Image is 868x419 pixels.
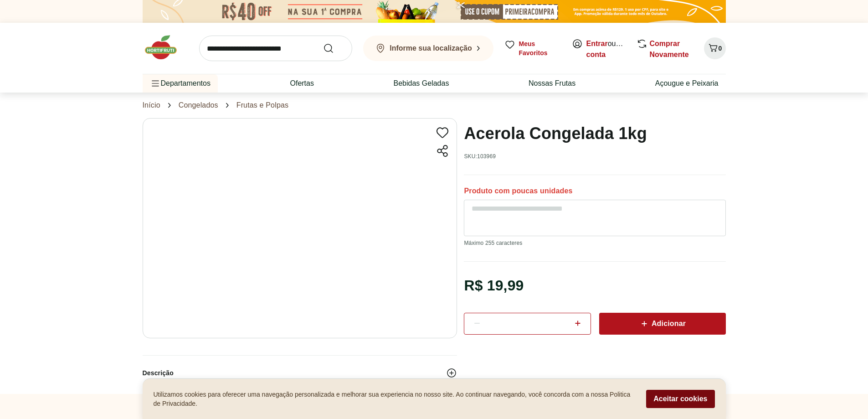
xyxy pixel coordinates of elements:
p: Utilizamos cookies para oferecer uma navegação personalizada e melhorar sua experiencia no nosso ... [154,390,636,408]
p: Produto com poucas unidades [464,186,572,196]
a: Frutas e Polpas [236,101,288,109]
img: Hortifruti [143,34,188,61]
b: Informe sua localização [390,44,472,52]
span: Adicionar [639,318,686,329]
div: R$ 19,99 [464,273,524,298]
a: Congelados [179,101,218,109]
a: Entrar [586,40,608,47]
a: Meus Favoritos [504,39,561,57]
button: Aceitar cookies [646,390,714,408]
span: ou [586,38,627,60]
a: Ofertas [290,78,313,89]
a: Bebidas Geladas [394,78,449,89]
button: Descrição [143,363,457,383]
input: search [199,36,352,61]
a: Nossas Frutas [529,78,575,89]
button: Submit Search [323,43,345,54]
h1: Acerola Congelada 1kg [464,118,647,149]
a: Início [143,101,160,109]
span: Departamentos [150,72,211,94]
span: 0 [719,45,722,52]
img: Acerola Congelada 1kg [143,118,457,338]
button: Menu [150,72,161,94]
button: Adicionar [599,313,726,335]
button: Carrinho [704,37,726,59]
button: Informe sua localização [363,36,493,61]
p: SKU: 103969 [464,153,496,160]
a: Açougue e Peixaria [655,78,719,89]
span: Meus Favoritos [519,39,561,57]
a: Comprar Novamente [650,40,689,58]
